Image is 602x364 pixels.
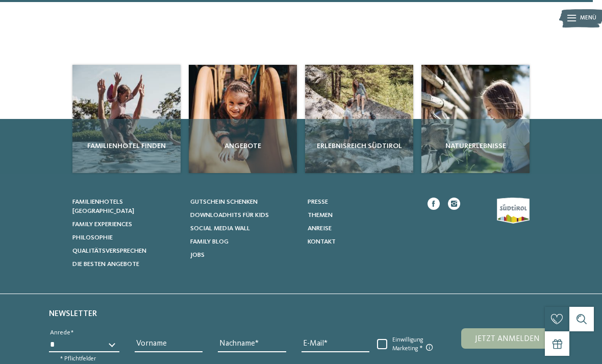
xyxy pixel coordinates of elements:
span: Jetzt anmelden [475,335,540,343]
span: Downloadhits für Kids [190,212,269,219]
a: Familienhotels gesucht? Hier findet ihr die besten! Angebote [189,65,297,173]
a: Familienhotels [GEOGRAPHIC_DATA] [72,198,180,216]
img: Familienhotels gesucht? Hier findet ihr die besten! [189,65,297,173]
span: Anreise [308,225,332,232]
span: Family Experiences [72,221,132,228]
span: Angebote [193,141,293,151]
span: Qualitätsversprechen [72,248,146,254]
img: Familienhotels gesucht? Hier findet ihr die besten! [421,65,530,173]
span: Einwilligung Marketing [387,336,446,353]
a: Familienhotels gesucht? Hier findet ihr die besten! Naturerlebnisse [421,65,530,173]
a: Philosophie [72,233,180,242]
span: Themen [308,212,333,219]
a: Social Media Wall [190,224,298,233]
a: Presse [308,198,415,207]
a: Gutschein schenken [190,198,298,207]
span: * Pflichtfelder [60,356,96,362]
a: Themen [308,211,415,220]
a: Anreise [308,224,415,233]
a: Family Blog [190,237,298,247]
span: Jobs [190,252,205,258]
a: Familienhotels gesucht? Hier findet ihr die besten! Erlebnisreich Südtirol [305,65,413,173]
span: Family Blog [190,238,229,245]
img: Familienhotels gesucht? Hier findet ihr die besten! [305,65,413,173]
a: Downloadhits für Kids [190,211,298,220]
span: Naturerlebnisse [425,141,525,151]
span: Familienhotels [GEOGRAPHIC_DATA] [72,199,134,214]
a: Die besten Angebote [72,260,180,269]
a: Kontakt [308,237,415,247]
span: Kontakt [308,238,336,245]
a: Qualitätsversprechen [72,247,180,256]
a: Familienhotels gesucht? Hier findet ihr die besten! Familienhotel finden [72,65,181,173]
span: Erlebnisreich Südtirol [309,141,409,151]
span: Familienhotel finden [77,141,177,151]
span: Philosophie [72,234,113,241]
a: Jobs [190,251,298,260]
span: Newsletter [49,310,97,318]
span: Gutschein schenken [190,199,258,205]
button: Jetzt anmelden [461,328,553,349]
a: Family Experiences [72,220,180,229]
span: Presse [308,199,328,205]
span: Social Media Wall [190,225,250,232]
img: Familienhotels gesucht? Hier findet ihr die besten! [72,65,181,173]
span: Die besten Angebote [72,261,139,268]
